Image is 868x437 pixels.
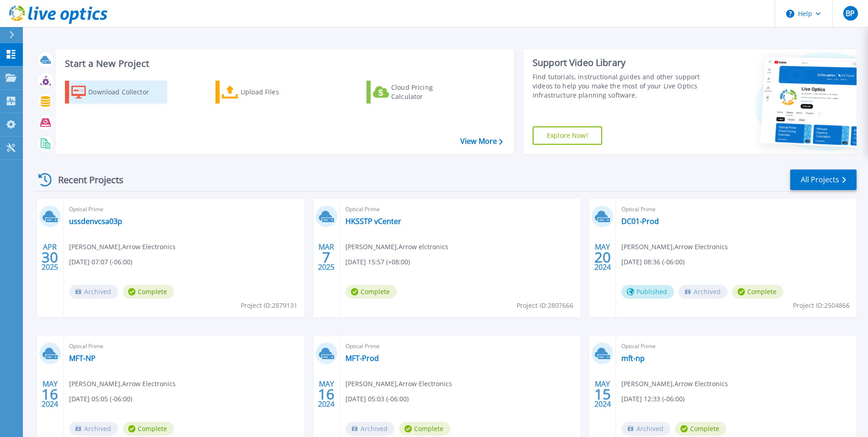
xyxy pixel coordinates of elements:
[621,354,645,363] a: mft-np
[65,59,502,69] h3: Start a New Project
[675,422,726,436] span: Complete
[69,285,118,299] span: Archived
[679,285,728,299] span: Archived
[367,81,469,104] a: Cloud Pricing Calculator
[69,217,122,226] a: ussdenvcsa03p
[69,394,132,404] span: [DATE] 05:05 (-06:00)
[621,217,659,226] a: DC01-Prod
[621,341,851,351] span: Optical Prime
[621,422,670,436] span: Archived
[533,57,702,69] div: Support Video Library
[621,379,728,389] span: [PERSON_NAME] , Arrow Electronics
[42,253,58,261] span: 30
[621,204,851,214] span: Optical Prime
[69,379,176,389] span: [PERSON_NAME] , Arrow Electronics
[846,10,855,17] span: BP
[533,126,602,145] a: Explore Now!
[216,81,318,104] a: Upload Files
[41,240,59,274] div: APR 2025
[594,390,611,398] span: 15
[241,83,314,101] div: Upload Files
[621,394,685,404] span: [DATE] 12:33 (-06:00)
[69,242,176,252] span: [PERSON_NAME] , Arrow Electronics
[345,354,379,363] a: MFT-Prod
[69,204,299,214] span: Optical Prime
[793,300,850,311] span: Project ID: 2504866
[345,422,394,436] span: Archived
[345,217,401,226] a: HKSSTP vCenter
[594,377,611,411] div: MAY 2024
[69,341,299,351] span: Optical Prime
[594,253,611,261] span: 20
[345,394,409,404] span: [DATE] 05:03 (-06:00)
[123,422,174,436] span: Complete
[345,204,575,214] span: Optical Prime
[318,240,335,274] div: MAR 2025
[322,253,330,261] span: 7
[790,169,857,190] a: All Projects
[69,422,118,436] span: Archived
[517,300,573,311] span: Project ID: 2807666
[88,83,162,101] div: Download Collector
[391,83,464,101] div: Cloud Pricing Calculator
[621,257,685,267] span: [DATE] 08:36 (-06:00)
[621,285,674,299] span: Published
[69,257,132,267] span: [DATE] 07:07 (-06:00)
[594,240,611,274] div: MAY 2024
[732,285,783,299] span: Complete
[318,377,335,411] div: MAY 2024
[345,341,575,351] span: Optical Prime
[41,377,59,411] div: MAY 2024
[345,285,397,299] span: Complete
[533,72,702,100] div: Find tutorials, instructional guides and other support videos to help you make the most of your L...
[460,137,503,146] a: View More
[35,169,136,191] div: Recent Projects
[42,390,58,398] span: 16
[65,81,167,104] a: Download Collector
[318,390,334,398] span: 16
[621,242,728,252] span: [PERSON_NAME] , Arrow Electronics
[69,354,96,363] a: MFT-NP
[345,242,448,252] span: [PERSON_NAME] , Arrow elctronics
[399,422,450,436] span: Complete
[345,257,410,267] span: [DATE] 15:57 (+08:00)
[123,285,174,299] span: Complete
[345,379,452,389] span: [PERSON_NAME] , Arrow Electronics
[241,300,297,311] span: Project ID: 2879131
